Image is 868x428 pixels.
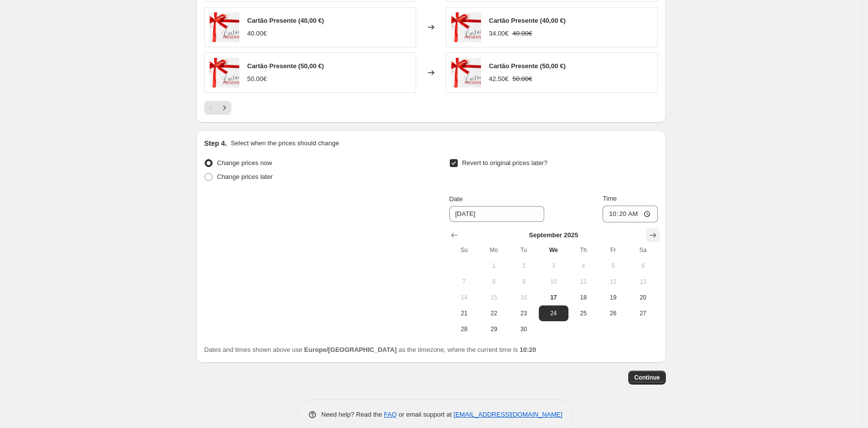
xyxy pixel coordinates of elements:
[210,58,239,87] img: Valepresentecupomdepromocaomodernovermelhoebranco_80x.jpg
[520,346,536,353] b: 10:20
[628,290,658,305] button: Saturday September 20 2025
[453,309,475,317] span: 21
[483,294,505,301] span: 15
[483,246,505,254] span: Mo
[449,242,479,258] th: Sunday
[204,138,227,148] h2: Step 4.
[449,305,479,321] button: Sunday September 21 2025
[543,294,564,301] span: 17
[489,62,565,70] span: Cartão Presente (50,00 €)
[447,228,461,242] button: Show previous month, August 2025
[509,290,538,305] button: Tuesday September 16 2025
[632,246,654,254] span: Sa
[453,278,475,286] span: 7
[479,242,509,258] th: Monday
[568,274,598,290] button: Thursday September 11 2025
[543,262,564,270] span: 3
[598,290,628,305] button: Friday September 19 2025
[479,274,509,290] button: Monday September 8 2025
[539,258,568,274] button: Wednesday September 3 2025
[632,309,654,317] span: 27
[543,246,564,254] span: We
[483,278,505,286] span: 8
[204,101,231,115] nav: Pagination
[539,290,568,305] button: Today Wednesday September 17 2025
[598,305,628,321] button: Friday September 26 2025
[513,262,534,270] span: 2
[453,294,475,301] span: 14
[543,278,564,286] span: 10
[568,290,598,305] button: Thursday September 18 2025
[489,17,565,24] span: Cartão Presente (40,00 €)
[397,411,454,418] span: or email support at
[247,29,267,39] div: 40.00€
[449,206,544,222] input: 9/17/2025
[628,258,658,274] button: Saturday September 6 2025
[449,274,479,290] button: Sunday September 7 2025
[479,305,509,321] button: Monday September 22 2025
[646,228,660,242] button: Show next month, October 2025
[539,242,568,258] th: Wednesday
[632,294,654,301] span: 20
[509,321,538,337] button: Tuesday September 30 2025
[384,411,397,418] a: FAQ
[598,258,628,274] button: Friday September 5 2025
[628,371,666,385] button: Continue
[247,62,324,70] span: Cartão Presente (50,00 €)
[632,262,654,270] span: 6
[204,346,536,353] span: Dates and times shown above use as the timezone, where the current time is
[632,278,654,286] span: 13
[449,290,479,305] button: Sunday September 14 2025
[479,290,509,305] button: Monday September 15 2025
[602,246,624,254] span: Fr
[539,305,568,321] button: Wednesday September 24 2025
[453,246,475,254] span: Su
[568,305,598,321] button: Thursday September 25 2025
[603,206,658,222] input: 12:00
[634,374,660,382] span: Continue
[509,242,538,258] th: Tuesday
[602,278,624,286] span: 12
[479,321,509,337] button: Monday September 29 2025
[509,274,538,290] button: Tuesday September 9 2025
[509,305,538,321] button: Tuesday September 23 2025
[304,346,396,353] b: Europe/[GEOGRAPHIC_DATA]
[210,12,239,42] img: Valepresentecupomdepromocaomodernovermelhoebranco_80x.jpg
[513,294,534,301] span: 16
[602,309,624,317] span: 26
[217,173,273,180] span: Change prices later
[598,274,628,290] button: Friday September 12 2025
[598,242,628,258] th: Friday
[543,309,564,317] span: 24
[628,305,658,321] button: Saturday September 27 2025
[451,12,481,42] img: Valepresentecupomdepromocaomodernovermelhoebranco_80x.jpg
[247,17,324,24] span: Cartão Presente (40,00 €)
[513,325,534,333] span: 30
[513,74,532,84] strike: 50.00€
[247,74,267,84] div: 50.00€
[568,242,598,258] th: Thursday
[449,195,463,203] span: Date
[628,274,658,290] button: Saturday September 13 2025
[453,325,475,333] span: 28
[572,246,594,254] span: Th
[513,278,534,286] span: 9
[217,159,272,167] span: Change prices now
[509,258,538,274] button: Tuesday September 2 2025
[489,74,509,84] div: 42.50€
[451,58,481,87] img: Valepresentecupomdepromocaomodernovermelhoebranco_80x.jpg
[628,242,658,258] th: Saturday
[602,262,624,270] span: 5
[539,274,568,290] button: Wednesday September 10 2025
[449,321,479,337] button: Sunday September 28 2025
[602,294,624,301] span: 19
[572,278,594,286] span: 11
[479,258,509,274] button: Monday September 1 2025
[603,195,616,202] span: Time
[321,411,384,418] span: Need help? Read the
[217,101,231,115] button: Next
[572,294,594,301] span: 18
[483,309,505,317] span: 22
[489,29,509,39] div: 34.00€
[572,262,594,270] span: 4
